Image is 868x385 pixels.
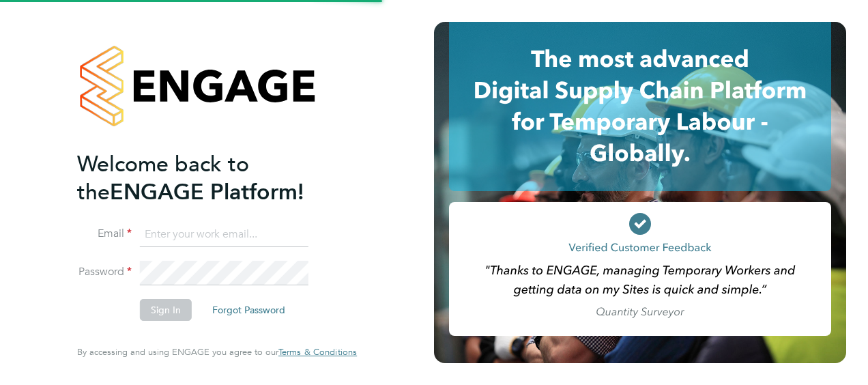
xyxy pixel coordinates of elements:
span: By accessing and using ENGAGE you agree to our [77,346,357,358]
button: Forgot Password [201,299,296,321]
h2: ENGAGE Platform! [77,150,343,206]
label: Password [77,265,132,279]
label: Email [77,227,132,241]
input: Enter your work email... [140,223,308,247]
button: Sign In [140,299,192,321]
span: Terms & Conditions [278,346,357,358]
a: Terms & Conditions [278,347,357,358]
span: Welcome back to the [77,151,249,205]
